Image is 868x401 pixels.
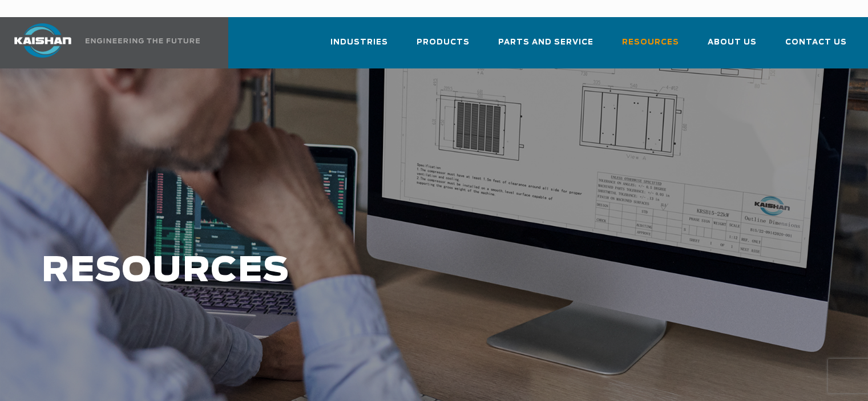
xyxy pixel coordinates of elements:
[785,36,847,49] span: Contact Us
[42,252,693,290] h1: RESOURCES
[498,36,594,49] span: Parts and Service
[498,27,594,66] a: Parts and Service
[708,36,757,49] span: About Us
[417,27,470,66] a: Products
[785,27,847,66] a: Contact Us
[622,27,679,66] a: Resources
[708,27,757,66] a: About Us
[86,38,200,43] img: Engineering the future
[330,36,388,49] span: Industries
[330,27,388,66] a: Industries
[417,36,470,49] span: Products
[622,36,679,49] span: Resources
